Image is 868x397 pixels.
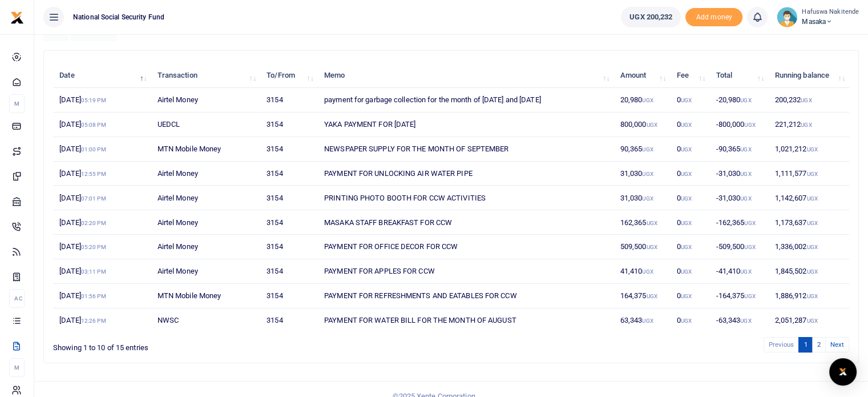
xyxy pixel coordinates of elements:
td: MTN Mobile Money [151,284,260,308]
td: 41,410 [613,259,670,284]
th: Date: activate to sort column descending [53,63,151,88]
small: UGX [681,220,692,226]
td: Airtel Money [151,210,260,235]
td: 3154 [260,186,318,210]
td: -31,030 [709,162,768,186]
td: Airtel Money [151,235,260,259]
td: -31,030 [709,186,768,210]
td: 0 [670,137,709,162]
span: Add money [685,8,742,27]
small: UGX [744,220,755,226]
small: UGX [681,146,692,153]
td: [DATE] [53,259,151,284]
td: -800,000 [709,113,768,137]
small: UGX [740,268,751,275]
th: Amount: activate to sort column ascending [613,63,670,88]
small: UGX [740,195,751,202]
small: 05:20 PM [81,244,106,250]
a: logo-small logo-large logo-large [10,13,24,21]
td: 63,343 [613,308,670,332]
small: UGX [646,293,657,299]
td: PRINTING PHOTO BOOTH FOR CCW ACTIVITIES [318,186,614,210]
small: 05:08 PM [81,122,106,128]
small: 01:00 PM [81,146,106,153]
small: 03:11 PM [81,268,106,275]
small: UGX [681,293,692,299]
td: 3154 [260,162,318,186]
li: M [9,358,25,377]
td: 0 [670,186,709,210]
td: -90,365 [709,137,768,162]
small: UGX [806,195,817,202]
div: Open Intercom Messenger [829,358,857,386]
small: UGX [806,146,817,153]
td: 1,845,502 [768,259,849,284]
td: 3154 [260,308,318,332]
td: 0 [670,88,709,113]
td: PAYMENT FOR OFFICE DECOR FOR CCW [318,235,614,259]
th: Total: activate to sort column ascending [709,63,768,88]
span: Masaka [802,17,859,27]
td: 31,030 [613,162,670,186]
td: 164,375 [613,284,670,308]
td: 20,980 [613,88,670,113]
td: 162,365 [613,210,670,235]
a: profile-user Hafuswa Nakitende Masaka [777,7,859,27]
small: UGX [642,97,653,103]
small: UGX [681,122,692,128]
td: 3154 [260,113,318,137]
td: 90,365 [613,137,670,162]
small: UGX [681,171,692,177]
th: Fee: activate to sort column ascending [670,63,709,88]
a: 1 [798,337,812,352]
th: Running balance: activate to sort column ascending [768,63,849,88]
small: UGX [806,268,817,275]
td: PAYMENT FOR APPLES FOR CCW [318,259,614,284]
td: MASAKA STAFF BREAKFAST FOR CCW [318,210,614,235]
td: 2,051,287 [768,308,849,332]
td: 200,232 [768,88,849,113]
td: 0 [670,284,709,308]
small: UGX [740,171,751,177]
td: [DATE] [53,137,151,162]
td: Airtel Money [151,259,260,284]
li: Toup your wallet [685,8,742,27]
td: 1,142,607 [768,186,849,210]
td: 3154 [260,259,318,284]
small: UGX [646,244,657,250]
td: [DATE] [53,308,151,332]
img: profile-user [777,7,797,27]
span: UGX 200,232 [629,11,672,23]
td: [DATE] [53,284,151,308]
td: 1,336,002 [768,235,849,259]
small: UGX [646,220,657,226]
td: -41,410 [709,259,768,284]
td: PAYMENT FOR REFRESHMENTS AND EATABLES FOR CCW [318,284,614,308]
small: UGX [681,268,692,275]
td: 0 [670,308,709,332]
small: UGX [801,97,812,103]
td: [DATE] [53,113,151,137]
small: UGX [642,146,653,153]
small: 01:56 PM [81,293,106,299]
small: UGX [646,122,657,128]
td: 3154 [260,137,318,162]
a: Add money [685,12,742,21]
td: 509,500 [613,235,670,259]
small: UGX [740,318,751,324]
td: -63,343 [709,308,768,332]
td: 1,021,212 [768,137,849,162]
span: National Social Security Fund [68,12,169,22]
a: UGX 200,232 [621,7,681,27]
small: 12:55 PM [81,171,106,177]
td: 0 [670,210,709,235]
small: UGX [681,318,692,324]
th: Transaction: activate to sort column ascending [151,63,260,88]
td: 3154 [260,235,318,259]
td: 221,212 [768,113,849,137]
td: 3154 [260,284,318,308]
small: 02:20 PM [81,220,106,226]
small: UGX [681,195,692,202]
td: YAKA PAYMENT FOR [DATE] [318,113,614,137]
small: UGX [642,318,653,324]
